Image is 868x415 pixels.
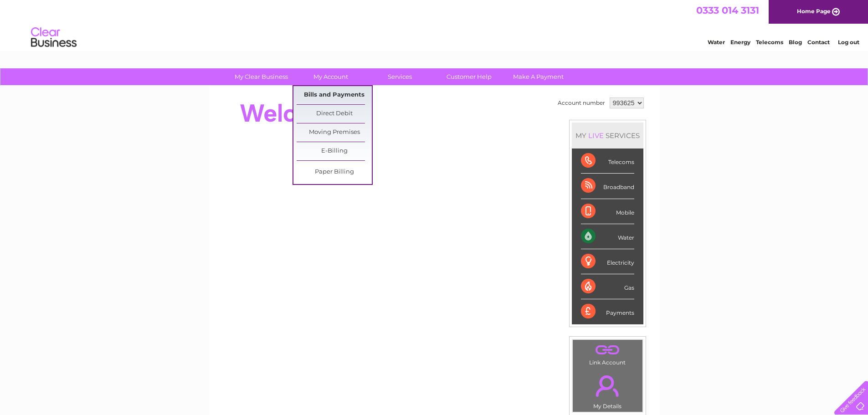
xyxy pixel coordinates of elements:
[581,224,634,249] div: Water
[581,249,634,274] div: Electricity
[297,86,372,104] a: Bills and Payments
[224,68,299,85] a: My Clear Business
[297,163,372,181] a: Paper Billing
[297,123,372,142] a: Moving Premises
[838,39,859,46] a: Log out
[807,39,830,46] a: Contact
[362,68,437,85] a: Services
[581,274,634,299] div: Gas
[708,39,725,46] a: Water
[297,105,372,123] a: Direct Debit
[572,339,643,368] td: Link Account
[501,68,576,85] a: Make A Payment
[586,131,606,140] div: LIVE
[756,39,783,46] a: Telecoms
[581,174,634,199] div: Broadband
[297,142,372,160] a: E-Billing
[575,370,640,402] a: .
[581,199,634,224] div: Mobile
[555,95,607,111] td: Account number
[31,24,77,51] img: logo.png
[730,39,750,46] a: Energy
[581,299,634,324] div: Payments
[572,368,643,412] td: My Details
[572,123,643,149] div: MY SERVICES
[789,39,802,46] a: Blog
[575,342,640,358] a: .
[581,149,634,174] div: Telecoms
[431,68,507,85] a: Customer Help
[293,68,368,85] a: My Account
[696,5,759,16] a: 0333 014 3131
[219,5,650,44] div: Clear Business is a trading name of Verastar Limited (registered in [GEOGRAPHIC_DATA] No. 3667643...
